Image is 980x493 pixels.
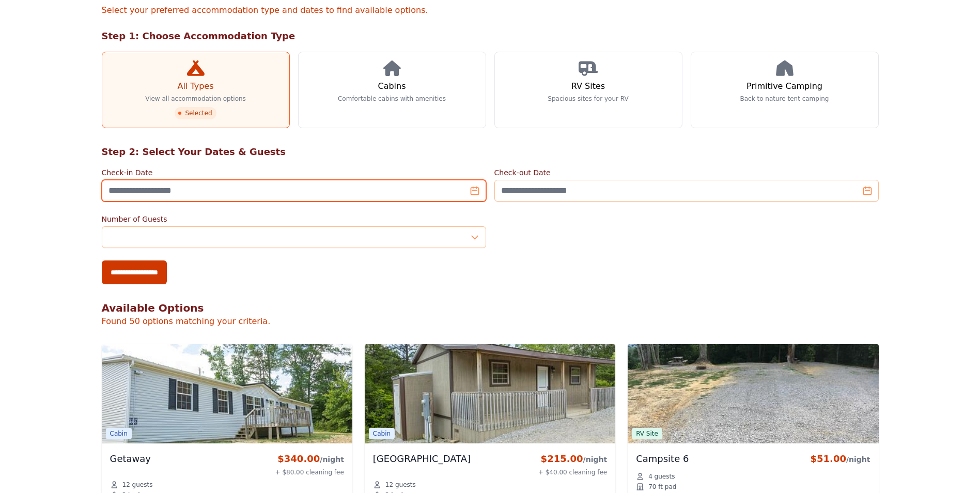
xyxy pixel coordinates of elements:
h3: Campsite 6 [636,452,689,466]
img: Hillbilly Palace [365,344,615,443]
a: RV Sites Spacious sites for your RV [494,52,682,128]
span: 12 guests [385,481,416,489]
img: Campsite 6 [628,344,878,443]
span: /night [320,455,344,464]
h3: RV Sites [571,80,605,93]
a: All Types View all accommodation options Selected [102,52,290,128]
h3: Cabins [378,80,406,93]
label: Check-out Date [494,167,879,178]
div: $340.00 [275,452,344,466]
p: Back to nature tent camping [740,95,829,103]
p: Select your preferred accommodation type and dates to find available options. [102,4,879,17]
div: $51.00 [810,452,870,466]
span: 4 guests [648,472,675,481]
img: Getaway [102,344,352,443]
h3: [GEOGRAPHIC_DATA] [373,452,471,466]
h2: Step 2: Select Your Dates & Guests [102,145,879,159]
p: Spacious sites for your RV [548,95,628,103]
label: Check-in Date [102,167,486,178]
span: RV Site [632,428,662,439]
h3: All Types [177,80,213,93]
a: Cabins Comfortable cabins with amenities [298,52,486,128]
p: Found 50 options matching your criteria. [102,315,879,328]
h3: Primitive Camping [746,80,822,93]
span: /night [846,455,870,464]
span: /night [583,455,608,464]
p: View all accommodation options [145,95,246,103]
span: Cabin [106,428,132,439]
h3: Getaway [110,452,151,466]
div: + $40.00 cleaning fee [538,468,607,476]
h2: Step 1: Choose Accommodation Type [102,29,879,43]
p: Comfortable cabins with amenities [338,95,446,103]
label: Number of Guests [102,214,486,224]
span: 70 ft pad [648,483,676,491]
div: $215.00 [538,452,607,466]
a: Primitive Camping Back to nature tent camping [691,52,879,128]
div: + $80.00 cleaning fee [275,468,344,476]
span: Cabin [369,428,395,439]
h2: Available Options [102,301,879,315]
span: 12 guests [122,481,153,489]
span: Selected [175,107,216,119]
